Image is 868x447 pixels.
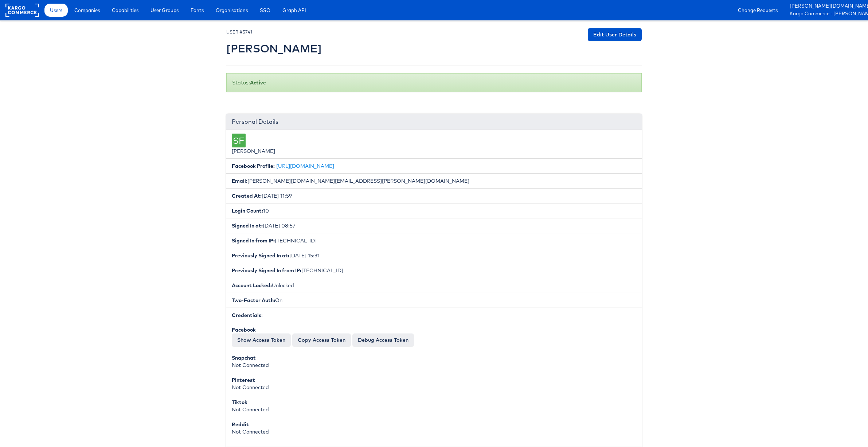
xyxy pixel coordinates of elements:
b: Credentials [232,312,261,319]
b: Facebook [232,327,256,333]
b: Previously Signed In at: [232,252,289,259]
div: Not Connected [232,399,636,413]
a: Kargo Commerce - [PERSON_NAME] [790,10,863,18]
li: [TECHNICAL_ID] [226,263,642,278]
b: Email: [232,178,247,184]
b: Two-Factor Auth: [232,297,275,304]
b: Created At: [232,193,262,199]
b: Previously Signed In from IP: [232,267,301,274]
li: [DATE] 11:59 [226,188,642,203]
span: Fonts [191,7,204,14]
span: Capabilities [112,7,138,14]
a: [PERSON_NAME][DOMAIN_NAME][EMAIL_ADDRESS][PERSON_NAME][DOMAIN_NAME] [790,3,863,10]
small: USER #5741 [226,29,252,35]
li: : [226,308,642,447]
b: Reddit [232,421,249,428]
a: Edit User Details [588,28,642,41]
a: Graph API [277,4,312,17]
li: [DATE] 15:31 [226,248,642,263]
li: [DATE] 08:57 [226,218,642,233]
li: [PERSON_NAME] [226,130,642,159]
b: Facebook Profile: [232,163,275,169]
a: Change Requests [732,4,783,17]
li: [PERSON_NAME][DOMAIN_NAME][EMAIL_ADDRESS][PERSON_NAME][DOMAIN_NAME] [226,173,642,189]
a: Fonts [185,4,209,17]
div: Not Connected [232,354,636,369]
span: Graph API [282,7,306,14]
a: Organisations [210,4,253,17]
div: Not Connected [232,376,636,391]
div: Personal Details [226,114,642,130]
b: Active [250,79,266,86]
span: User Groups [150,7,179,14]
span: SSO [260,7,270,14]
b: Signed In at: [232,222,263,229]
div: Status: [226,73,642,92]
h2: [PERSON_NAME] [226,43,322,55]
span: Companies [74,7,100,14]
li: On [226,293,642,308]
a: SSO [254,4,276,17]
b: Signed In from IP: [232,237,275,244]
b: Snapchat [232,355,256,361]
button: Show Access Token [232,333,291,347]
a: Users [44,4,68,17]
b: Account Locked: [232,282,272,289]
a: Debug Access Token [352,333,414,347]
span: Organisations [216,7,248,14]
a: [URL][DOMAIN_NAME] [276,163,334,169]
span: Users [50,7,62,14]
a: Capabilities [106,4,144,17]
b: Tiktok [232,399,247,406]
a: User Groups [145,4,184,17]
li: Unlocked [226,278,642,293]
li: [TECHNICAL_ID] [226,233,642,248]
li: 10 [226,203,642,218]
button: Copy Access Token [292,333,351,347]
div: Not Connected [232,421,636,435]
div: SF [232,134,246,147]
b: Login Count: [232,207,263,214]
b: Pinterest [232,377,255,383]
a: Companies [69,4,105,17]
